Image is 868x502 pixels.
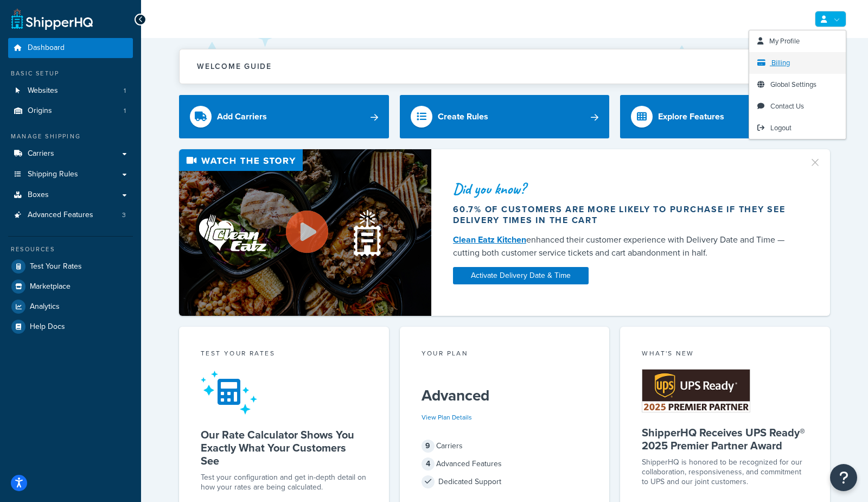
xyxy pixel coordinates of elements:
[422,440,435,453] span: 9
[453,233,526,246] a: Clean Eatz Kitchen
[749,117,846,139] a: Logout
[124,86,126,96] span: 1
[749,74,846,96] a: Global Settings
[179,149,431,316] img: Video thumbnail
[8,317,133,336] a: Help Docs
[770,123,792,133] span: Logout
[122,211,126,220] span: 3
[28,170,78,179] span: Shipping Rules
[770,101,804,111] span: Contact Us
[28,106,52,116] span: Origins
[642,457,808,487] p: ShipperHQ is honored to be recognized for our collaboration, responsiveness, and commitment to UP...
[453,233,796,259] div: enhanced their customer experience with Delivery Date and Time — cutting both customer service ti...
[422,456,588,472] div: Advanced Features
[642,426,808,452] h5: ShipperHQ Receives UPS Ready® 2025 Premier Partner Award
[8,101,133,121] li: Origins
[28,86,58,96] span: Websites
[642,348,808,361] div: What's New
[180,49,829,84] button: Welcome Guide
[8,38,133,58] a: Dashboard
[197,62,272,71] h2: Welcome Guide
[422,439,588,454] div: Carriers
[8,101,133,121] a: Origins1
[201,348,367,361] div: Test your rates
[201,428,367,467] h5: Our Rate Calculator Shows You Exactly What Your Customers See
[749,96,846,117] a: Contact Us
[179,95,389,138] a: Add Carriers
[28,149,54,158] span: Carriers
[28,211,93,220] span: Advanced Features
[8,277,133,296] a: Marketplace
[422,348,588,361] div: Your Plan
[400,95,610,138] a: Create Rules
[769,36,800,46] span: My Profile
[201,473,367,492] div: Test your configuration and get in-depth detail on how your rates are being calculated.
[830,464,857,491] button: Open Resource Center
[30,302,60,312] span: Analytics
[770,79,816,90] span: Global Settings
[30,262,82,271] span: Test Your Rates
[8,81,133,101] a: Websites1
[28,43,65,53] span: Dashboard
[8,69,133,78] div: Basic Setup
[620,95,830,138] a: Explore Features
[8,205,133,225] a: Advanced Features3
[8,164,133,185] a: Shipping Rules
[8,81,133,101] li: Websites
[8,257,133,276] a: Test Your Rates
[30,322,65,332] span: Help Docs
[30,282,71,291] span: Marketplace
[422,387,588,404] h5: Advanced
[124,106,126,116] span: 1
[453,181,796,196] div: Did you know?
[8,144,133,164] a: Carriers
[422,474,588,490] div: Dedicated Support
[217,109,267,124] div: Add Carriers
[771,58,790,68] span: Billing
[8,132,133,141] div: Manage Shipping
[453,204,796,226] div: 60.7% of customers are more likely to purchase if they see delivery times in the cart
[28,190,49,200] span: Boxes
[749,52,846,74] a: Billing
[8,297,133,316] a: Analytics
[8,185,133,205] a: Boxes
[658,109,724,124] div: Explore Features
[438,109,488,124] div: Create Rules
[453,267,589,284] a: Activate Delivery Date & Time
[8,205,133,225] li: Advanced Features
[8,245,133,254] div: Resources
[422,457,435,471] span: 4
[422,412,472,422] a: View Plan Details
[749,30,846,52] a: My Profile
